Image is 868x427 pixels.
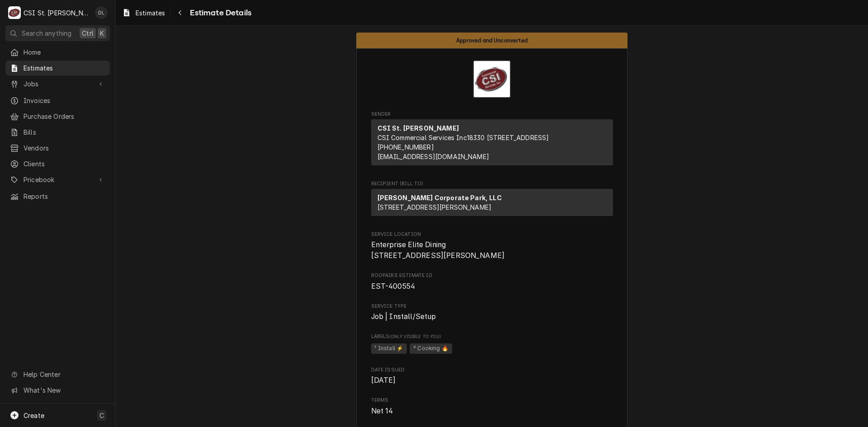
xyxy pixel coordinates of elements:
span: Invoices [24,96,105,105]
span: Labels [371,333,613,340]
span: EST-400554 [371,282,415,291]
span: ¹ Install ⚡️ [371,343,407,354]
a: Bills [5,125,110,140]
a: [EMAIL_ADDRESS][DOMAIN_NAME] [377,153,489,160]
a: Go to What's New [5,383,110,398]
span: Estimates [24,63,105,73]
span: [object Object] [371,342,613,356]
span: Service Location [371,231,613,238]
div: CSI St. [PERSON_NAME] [24,8,90,18]
span: Job | Install/Setup [371,312,436,321]
span: Estimates [136,8,165,18]
div: Sender [371,119,613,169]
img: Logo [473,60,511,98]
span: Terms [371,406,613,417]
span: K [100,28,104,38]
strong: [PERSON_NAME] Corporate Park, LLC [377,194,502,202]
strong: CSI St. [PERSON_NAME] [377,124,459,132]
div: [object Object] [371,333,613,355]
span: Home [24,47,105,57]
span: Enterprise Elite Dining [STREET_ADDRESS][PERSON_NAME] [371,240,505,260]
span: C [99,411,104,420]
div: Status [356,33,627,48]
div: Roopairs Estimate ID [371,272,613,291]
span: Jobs [24,79,92,89]
div: Sender [371,119,613,165]
div: Service Type [371,303,613,322]
span: Service Type [371,303,613,310]
a: Go to Jobs [5,76,110,91]
span: ² Cooking 🔥 [410,343,452,354]
span: Approved and Unconverted [456,38,528,43]
div: Estimate Sender [371,111,613,169]
span: Service Type [371,311,613,322]
span: Roopairs Estimate ID [371,272,613,279]
a: Purchase Orders [5,109,110,124]
span: Reports [24,192,105,201]
span: Date Issued [371,366,613,374]
span: Bills [24,127,105,137]
span: Pricebook [24,175,92,184]
div: CSI St. Louis's Avatar [8,6,21,19]
span: Ctrl [82,28,94,38]
a: Home [5,45,110,60]
span: Terms [371,397,613,404]
a: Go to Pricebook [5,172,110,187]
div: Recipient (Bill To) [371,189,613,216]
div: Terms [371,397,613,416]
button: Search anythingCtrlK [5,25,110,41]
span: CSI Commercial Services Inc18330 [STREET_ADDRESS] [377,134,549,141]
span: Service Location [371,239,613,261]
div: Date Issued [371,366,613,386]
button: Navigate back [173,5,187,20]
a: Vendors [5,141,110,155]
a: [PHONE_NUMBER] [377,143,434,151]
span: (Only Visible to You) [389,334,440,339]
span: Search anything [22,28,71,38]
span: Help Center [24,370,104,379]
span: Create [24,412,44,419]
span: Vendors [24,143,105,153]
span: Clients [24,159,105,169]
span: Recipient (Bill To) [371,180,613,188]
span: Net 14 [371,407,393,415]
span: What's New [24,385,104,395]
div: Recipient (Bill To) [371,189,613,220]
span: [STREET_ADDRESS][PERSON_NAME] [377,203,492,211]
span: Roopairs Estimate ID [371,281,613,292]
div: Service Location [371,231,613,261]
div: Estimate Recipient [371,180,613,220]
div: C [8,6,21,19]
span: Date Issued [371,375,613,386]
a: Estimates [118,5,169,20]
span: Purchase Orders [24,112,105,121]
div: DL [95,6,108,19]
span: Sender [371,111,613,118]
a: Go to Help Center [5,367,110,382]
a: Reports [5,189,110,204]
div: David Lindsey's Avatar [95,6,108,19]
span: Estimate Details [187,7,251,19]
a: Invoices [5,93,110,108]
a: Clients [5,156,110,171]
span: [DATE] [371,376,396,385]
a: Estimates [5,61,110,75]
